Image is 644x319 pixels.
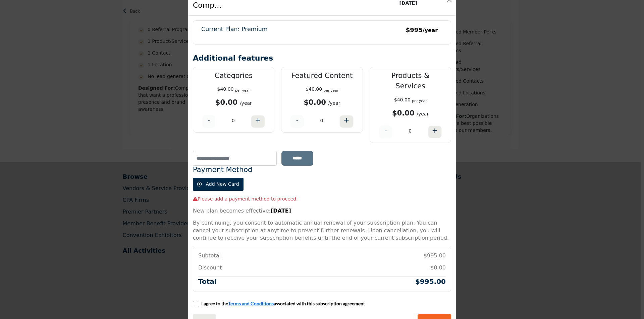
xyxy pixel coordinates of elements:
[201,26,268,33] h5: Current Plan: Premium
[193,166,451,174] h4: Payment Method
[415,276,446,287] h5: $995.00
[215,98,237,106] b: $0.00
[328,100,340,106] span: /year
[287,71,357,81] p: Featured Content
[406,26,438,34] p: $995
[394,97,411,102] span: $40.00
[432,127,438,135] h4: +
[339,115,354,128] button: +
[193,219,451,242] p: By continuing, you consent to automatic annual renewal of your subscription plan. You can cancel ...
[240,100,252,106] span: /year
[417,111,429,116] span: /year
[251,115,265,128] button: +
[217,86,233,92] span: $40.00
[392,109,414,117] b: $0.00
[343,116,350,125] h4: +
[199,71,268,81] p: Categories
[228,301,274,306] a: Terms and Conditions
[198,276,217,287] h5: Total
[201,300,365,307] p: I agree to the associated with this subscription agreement
[193,178,244,191] button: Add New Card
[255,116,261,125] h4: +
[306,86,322,92] span: $40.00
[320,117,323,124] p: 0
[376,71,445,92] p: Products & Services
[428,126,442,138] button: +
[423,27,438,33] small: /year
[235,88,250,92] sub: per year
[424,252,446,259] p: $995.00
[193,53,273,64] h3: Additional features
[304,98,326,106] b: $0.00
[193,207,451,215] p: New plan becomes effective:
[193,195,451,203] p: Please add a payment method to proceed.
[412,99,427,103] sub: per year
[206,181,239,187] span: Add New Card
[198,264,222,271] p: Discount
[232,117,235,124] p: 0
[324,88,338,92] sub: per year
[428,264,446,271] p: -$0.00
[271,208,291,214] strong: [DATE]
[198,252,221,259] p: Subtotal
[409,128,412,135] p: 0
